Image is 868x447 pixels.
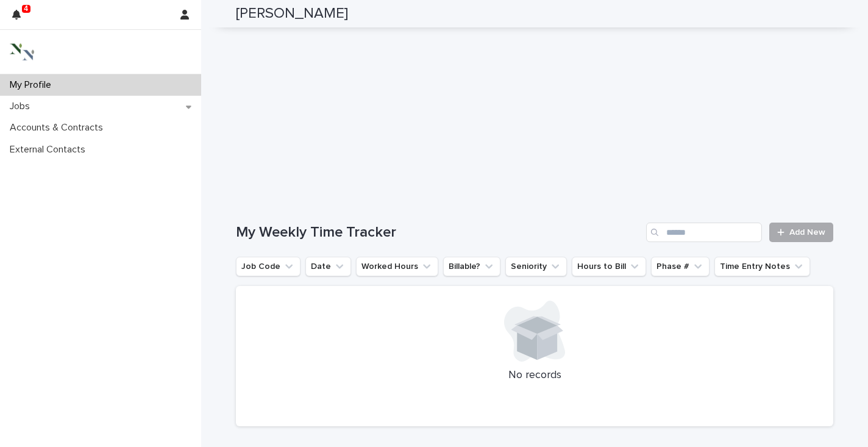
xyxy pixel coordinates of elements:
[12,7,28,29] div: 4
[356,257,438,276] button: Worked Hours
[505,257,567,276] button: Seniority
[572,257,646,276] button: Hours to Bill
[24,4,28,13] p: 4
[5,101,40,112] p: Jobs
[789,228,825,237] span: Add New
[5,79,61,91] p: My Profile
[714,257,810,276] button: Time Entry Notes
[10,40,34,64] img: 3bAFpBnQQY6ys9Fa9hsD
[651,257,710,276] button: Phase #
[5,122,113,134] p: Accounts & Contracts
[236,5,348,23] h2: [PERSON_NAME]
[5,144,95,156] p: External Contacts
[236,224,641,241] h1: My Weekly Time Tracker
[769,223,833,242] a: Add New
[236,257,301,276] button: Job Code
[251,369,819,382] p: No records
[646,223,762,242] input: Search
[305,257,351,276] button: Date
[443,257,500,276] button: Billable?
